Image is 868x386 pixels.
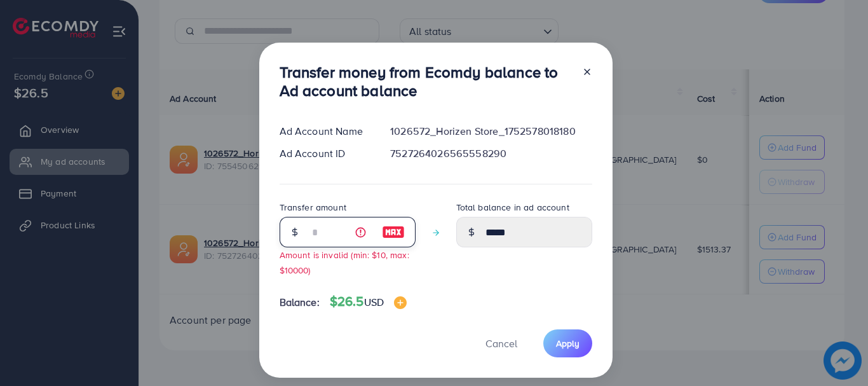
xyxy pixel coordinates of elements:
small: Amount is invalid (min: $10, max: $10000) [280,249,409,275]
button: Cancel [470,329,533,357]
h4: $26.5 [330,294,407,310]
div: Ad Account ID [269,146,381,161]
div: 7527264026565558290 [380,146,602,161]
label: Transfer amount [280,201,346,214]
span: Cancel [485,336,517,350]
div: Ad Account Name [269,124,381,139]
span: USD [364,295,384,309]
div: 1026572_Horizen Store_1752578018180 [380,124,602,139]
span: Balance: [280,295,320,310]
span: Apply [556,337,580,350]
img: image [394,296,407,309]
h3: Transfer money from Ecomdy balance to Ad account balance [280,63,572,100]
button: Apply [543,329,592,357]
img: image [382,224,405,240]
label: Total balance in ad account [456,201,569,214]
